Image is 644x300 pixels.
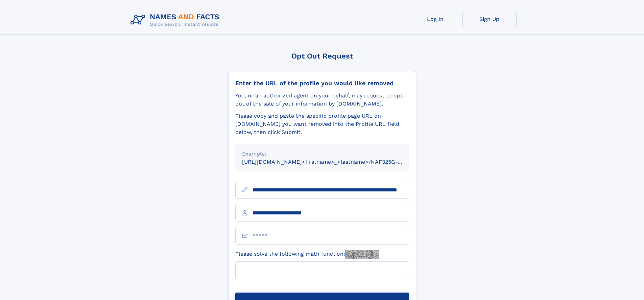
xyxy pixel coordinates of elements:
[242,159,422,165] small: [URL][DOMAIN_NAME]<firstname>_<lastname>/NAF325G-xxxxxxxx
[235,79,409,87] div: Enter the URL of the profile you would like removed
[408,11,462,27] a: Log In
[242,150,402,158] div: Example:
[462,11,517,27] a: Sign Up
[228,52,416,60] div: Opt Out Request
[128,11,225,29] img: Logo Names and Facts
[235,250,379,259] label: Please solve the following math function:
[235,92,409,108] div: You, or an authorized agent on your behalf, may request to opt-out of the sale of your informatio...
[235,112,409,136] div: Please copy and paste the specific profile page URL on [DOMAIN_NAME] you want removed into the Pr...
